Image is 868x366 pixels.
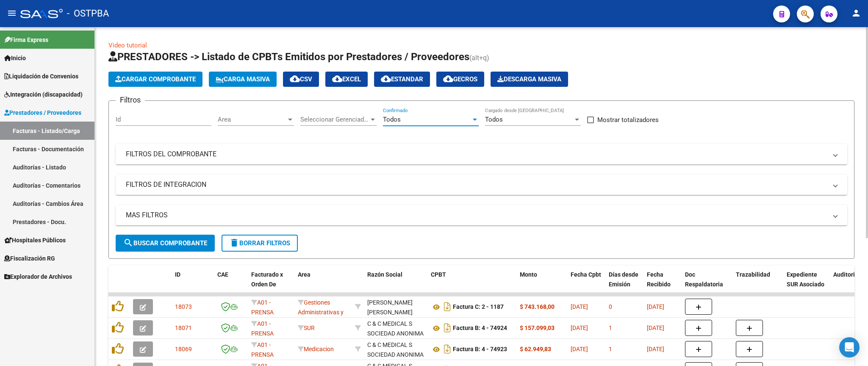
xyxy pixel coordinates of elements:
[67,4,109,23] span: - OSTPBA
[229,239,290,247] span: Borrar Filtros
[175,303,192,310] span: 18073
[520,271,537,278] span: Monto
[123,239,207,247] span: Buscar Comprobante
[682,266,732,303] datatable-header-cell: Doc Respaldatoria
[332,75,361,83] span: EXCEL
[290,74,300,84] mat-icon: cloud_download
[175,324,192,331] span: 18071
[374,72,430,87] button: Estandar
[443,74,453,84] mat-icon: cloud_download
[367,271,402,278] span: Razón Social
[214,266,248,303] datatable-header-cell: CAE
[4,272,72,281] span: Explorador de Archivos
[4,236,66,245] span: Hospitales Públicos
[520,346,551,352] strong: $ 62.949,83
[126,180,827,189] mat-panel-title: FILTROS DE INTEGRACION
[7,8,17,18] mat-icon: menu
[367,298,424,317] div: [PERSON_NAME] [PERSON_NAME]
[605,266,643,303] datatable-header-cell: Días desde Emisión
[298,299,344,325] span: Gestiones Administrativas y Otros
[431,271,446,278] span: CPBT
[367,340,424,360] div: C & C MEDICAL S SOCIEDAD ANONIMA
[367,340,424,358] div: 30707174702
[571,324,588,331] span: [DATE]
[4,108,81,117] span: Prestadores / Proveedores
[108,72,202,87] button: Cargar Comprobante
[108,51,469,63] span: PRESTADORES -> Listado de CPBTs Emitidos por Prestadores / Proveedores
[647,324,664,331] span: [DATE]
[453,304,504,311] strong: Factura C: 2 - 1187
[4,53,26,63] span: Inicio
[367,319,424,338] div: C & C MEDICAL S SOCIEDAD ANONIMA
[116,235,215,252] button: Buscar Comprobante
[251,299,274,316] span: A01 - PRENSA
[491,72,568,87] app-download-masive: Descarga masiva de comprobantes (adjuntos)
[126,150,827,159] mat-panel-title: FILTROS DEL COMPROBANTE
[115,75,196,83] span: Cargar Comprobante
[783,266,830,303] datatable-header-cell: Expediente SUR Asociado
[283,72,319,87] button: CSV
[367,298,424,316] div: 27173878260
[567,266,605,303] datatable-header-cell: Fecha Cpbt
[453,346,507,353] strong: Factura B: 4 - 74923
[4,90,83,99] span: Integración (discapacidad)
[294,266,352,303] datatable-header-cell: Area
[251,341,274,358] span: A01 - PRENSA
[4,35,48,44] span: Firma Express
[597,115,659,125] span: Mostrar totalizadores
[571,271,601,278] span: Fecha Cpbt
[851,8,861,18] mat-icon: person
[643,266,682,303] datatable-header-cell: Fecha Recibido
[116,94,145,106] h3: Filtros
[298,271,311,278] span: Area
[290,75,312,83] span: CSV
[685,271,723,288] span: Doc Respaldatoria
[442,300,453,313] i: Descargar documento
[571,346,588,352] span: [DATE]
[325,72,368,87] button: EXCEL
[248,266,294,303] datatable-header-cell: Facturado x Orden De
[609,271,638,288] span: Días desde Emisión
[732,266,783,303] datatable-header-cell: Trazabilidad
[209,72,277,87] button: Carga Masiva
[442,342,453,356] i: Descargar documento
[609,303,612,310] span: 0
[381,74,391,84] mat-icon: cloud_download
[251,320,274,337] span: A01 - PRENSA
[175,271,180,278] span: ID
[123,238,133,248] mat-icon: search
[298,324,315,331] span: SUR
[175,346,192,352] span: 18069
[217,271,228,278] span: CAE
[116,175,847,195] mat-expansion-panel-header: FILTROS DE INTEGRACION
[647,271,671,288] span: Fecha Recibido
[516,266,567,303] datatable-header-cell: Monto
[839,337,860,358] div: Open Intercom Messenger
[647,346,664,352] span: [DATE]
[381,75,423,83] span: Estandar
[116,205,847,225] mat-expansion-panel-header: MAS FILTROS
[116,144,847,164] mat-expansion-panel-header: FILTROS DEL COMPROBANTE
[216,75,270,83] span: Carga Masiva
[491,72,568,87] button: Descarga Masiva
[609,324,612,331] span: 1
[485,116,503,123] span: Todos
[736,271,770,278] span: Trazabilidad
[787,271,824,288] span: Expediente SUR Asociado
[383,116,401,123] span: Todos
[427,266,516,303] datatable-header-cell: CPBT
[251,271,283,288] span: Facturado x Orden De
[571,303,588,310] span: [DATE]
[367,319,424,337] div: 30707174702
[222,235,298,252] button: Borrar Filtros
[4,254,55,263] span: Fiscalización RG
[443,75,477,83] span: Gecros
[520,324,555,331] strong: $ 157.099,03
[442,321,453,335] i: Descargar documento
[108,42,147,49] a: Video tutorial
[229,238,239,248] mat-icon: delete
[833,271,858,278] span: Auditoria
[172,266,214,303] datatable-header-cell: ID
[300,116,369,123] span: Seleccionar Gerenciador
[4,72,78,81] span: Liquidación de Convenios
